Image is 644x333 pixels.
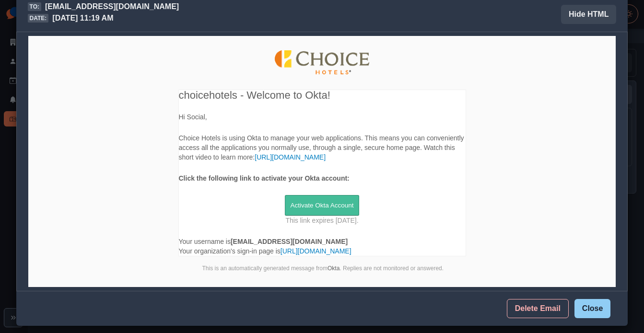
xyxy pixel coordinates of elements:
td: This link expires [DATE]. [285,216,359,225]
strong: Click the following link to activate your Okta account: [179,174,350,182]
a: [URL][DOMAIN_NAME] [281,247,351,255]
td: choicehotels - Welcome to Okta! [178,90,466,101]
a: [URL][DOMAIN_NAME] [255,153,326,161]
a: Activate Okta Account [290,201,353,209]
strong: [EMAIL_ADDRESS][DOMAIN_NAME] [231,238,348,245]
button: Delete Email [507,299,569,318]
span: Activate Okta Account [290,202,353,209]
p: [EMAIL_ADDRESS][DOMAIN_NAME] [45,1,179,12]
button: Close [574,299,611,318]
button: Hide HTML [561,5,617,24]
a: Okta [328,265,340,272]
span: Date: [28,14,49,23]
span: To: [28,2,41,11]
td: Choice Hotels is using Okta to manage your web applications. This means you can conveniently acce... [178,122,466,162]
td: Your username is Your organization's sign-in page is [178,225,466,256]
td: Hi Social, [178,101,466,122]
img: fs01lm8cszWvDEBaR4x7 [275,50,369,74]
td: This is an automatically generated message from . Replies are not monitored or answered. [178,256,466,287]
p: [DATE] 11:19 AM [52,12,113,24]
